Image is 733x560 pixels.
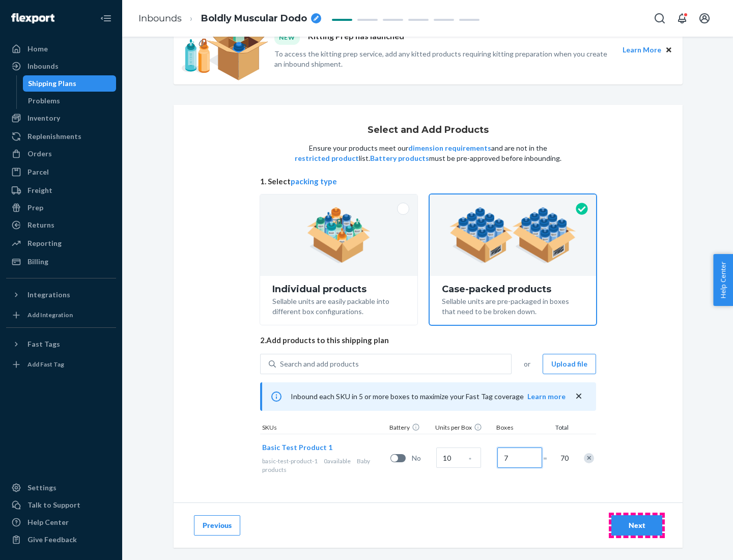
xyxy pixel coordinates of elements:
[6,58,116,74] a: Inbounds
[6,200,116,216] a: Prep
[6,164,116,180] a: Parcel
[408,143,491,153] button: dimension requirements
[27,360,64,369] div: Add Fast Tag
[584,453,594,463] div: Remove Item
[274,31,300,44] div: NEW
[201,12,307,25] span: Boldly Muscular Dodo
[574,391,584,402] button: close
[307,207,371,263] img: individual-pack.facf35554cb0f1810c75b2bd6df2d64e.png
[6,235,116,251] a: Reporting
[370,153,429,163] button: Battery products
[672,8,692,29] button: Open notifications
[524,359,530,369] span: or
[368,125,489,135] h1: Select and Add Products
[138,13,182,24] a: Inbounds
[274,49,613,69] p: To access the kitting prep service, add any kitted products requiring kitting preparation when yo...
[262,443,332,452] span: Basic Test Product 1
[6,480,116,496] a: Settings
[611,515,662,536] button: Next
[27,220,54,230] div: Returns
[27,203,43,213] div: Prep
[442,284,584,294] div: Case-packed products
[27,517,69,527] div: Help Center
[130,4,329,34] ol: breadcrumbs
[27,149,52,159] div: Orders
[260,335,596,346] span: 2. Add products to this shipping plan
[28,78,76,89] div: Shipping Plans
[324,457,351,465] span: 0 available
[620,520,654,530] div: Next
[272,294,405,317] div: Sellable units are easily packable into different box configurations.
[6,217,116,233] a: Returns
[449,207,576,263] img: case-pack.59cecea509d18c883b923b81aeac6d0b.png
[294,143,562,163] p: Ensure your products meet our and are not in the list. must be pre-approved before inbounding.
[494,423,545,434] div: Boxes
[27,61,59,71] div: Inbounds
[6,41,116,57] a: Home
[442,294,584,317] div: Sellable units are pre-packaged in boxes that need to be broken down.
[308,31,404,44] p: Kitting Prep has launched
[6,182,116,199] a: Freight
[27,483,57,493] div: Settings
[6,307,116,323] a: Add Integration
[6,497,116,513] a: Talk to Support
[558,453,569,463] span: 70
[27,185,52,195] div: Freight
[545,423,571,434] div: Total
[694,8,715,29] button: Open account menu
[27,44,48,54] div: Home
[11,13,54,23] img: Flexport logo
[436,447,481,468] input: Case Quantity
[280,359,359,369] div: Search and add products
[27,311,73,319] div: Add Integration
[6,356,116,373] a: Add Fast Tag
[27,131,81,142] div: Replenishments
[27,290,70,300] div: Integrations
[623,44,661,55] button: Learn More
[6,254,116,270] a: Billing
[527,391,566,402] button: Learn more
[96,8,116,29] button: Close Navigation
[543,354,596,374] button: Upload file
[23,93,117,109] a: Problems
[28,96,60,106] div: Problems
[194,515,240,536] button: Previous
[6,128,116,145] a: Replenishments
[23,75,117,92] a: Shipping Plans
[650,8,670,29] button: Open Search Box
[6,146,116,162] a: Orders
[27,257,48,267] div: Billing
[27,238,62,248] div: Reporting
[713,254,733,306] button: Help Center
[27,535,77,545] div: Give Feedback
[27,500,80,510] div: Talk to Support
[6,110,116,126] a: Inventory
[27,339,60,349] div: Fast Tags
[27,167,49,177] div: Parcel
[262,457,386,474] div: Baby products
[6,531,116,548] button: Give Feedback
[543,453,553,463] span: =
[262,457,318,465] span: basic-test-product-1
[262,442,332,453] button: Basic Test Product 1
[663,44,674,55] button: Close
[27,113,60,123] div: Inventory
[260,382,596,411] div: Inbound each SKU in 5 or more boxes to maximize your Fast Tag coverage
[497,447,542,468] input: Number of boxes
[260,423,387,434] div: SKUs
[387,423,433,434] div: Battery
[412,453,432,463] span: No
[295,153,359,163] button: restricted product
[260,176,596,187] span: 1. Select
[6,336,116,352] button: Fast Tags
[6,514,116,530] a: Help Center
[433,423,494,434] div: Units per Box
[6,287,116,303] button: Integrations
[291,176,337,187] button: packing type
[272,284,405,294] div: Individual products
